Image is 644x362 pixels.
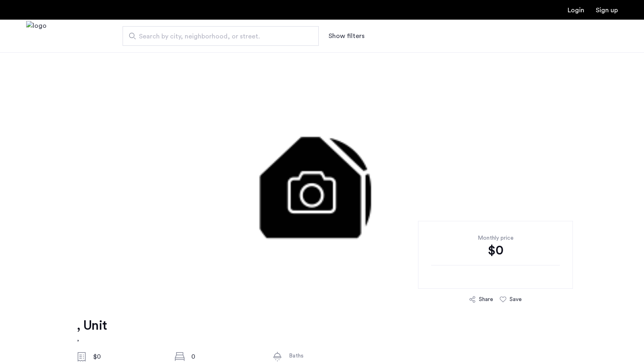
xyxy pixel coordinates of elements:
[77,317,107,334] h1: , Unit
[26,21,47,52] a: Cazamio Logo
[289,352,358,360] div: Baths
[26,21,47,52] img: logo
[77,334,107,344] h2: ,
[139,31,296,41] span: Search by city, neighborhood, or street.
[116,52,528,298] img: 3.gif
[510,295,522,304] div: Save
[596,7,618,13] a: Registration
[431,234,560,242] div: Monthly price
[568,7,584,13] a: Login
[431,242,560,259] div: $0
[123,26,319,46] input: Apartment Search
[77,317,107,344] a: , Unit,
[191,352,260,362] div: 0
[93,352,162,362] div: $0
[329,31,364,41] button: Show or hide filters
[479,295,493,304] div: Share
